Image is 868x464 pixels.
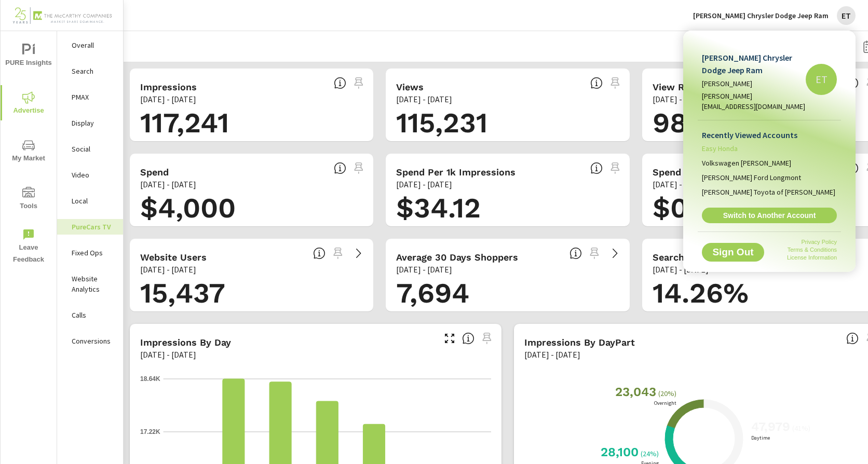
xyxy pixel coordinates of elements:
p: [PERSON_NAME][EMAIL_ADDRESS][DOMAIN_NAME] [702,91,806,112]
p: Recently Viewed Accounts [702,129,837,141]
span: Switch to Another Account [708,211,831,220]
p: [PERSON_NAME] Chrysler Dodge Jeep Ram [702,51,806,76]
span: Easy Honda [702,143,738,154]
a: License Information [787,254,837,261]
span: [PERSON_NAME] Toyota of [PERSON_NAME] [702,187,835,197]
a: Privacy Policy [802,239,837,245]
button: Sign Out [702,243,764,262]
a: Switch to Another Account [702,208,837,223]
div: ET [806,64,837,95]
a: Terms & Conditions [788,247,837,253]
span: Sign Out [710,248,756,257]
p: [PERSON_NAME] [702,78,806,89]
span: [PERSON_NAME] Ford Longmont [702,172,801,183]
span: Volkswagen [PERSON_NAME] [702,158,791,168]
